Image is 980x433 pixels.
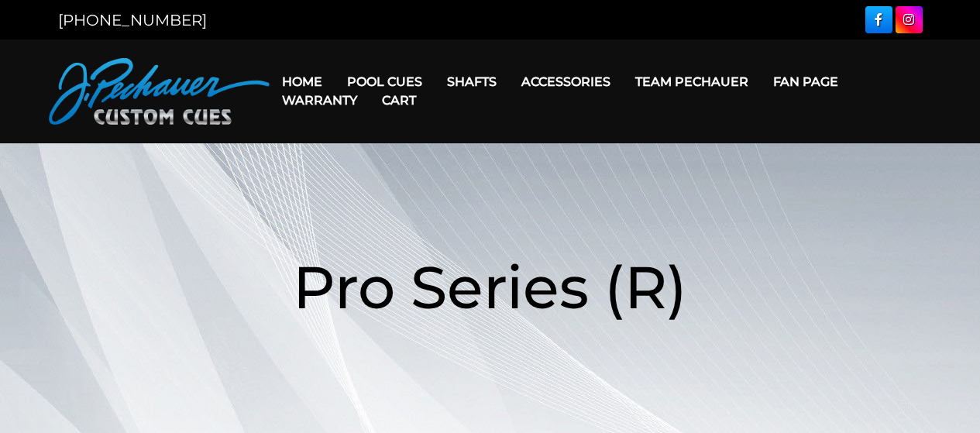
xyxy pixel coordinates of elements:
a: [PHONE_NUMBER] [58,11,207,29]
a: Fan Page [761,62,851,101]
a: Team Pechauer [623,62,761,101]
a: Cart [370,81,428,120]
a: Shafts [435,62,509,101]
img: Pechauer Custom Cues [49,58,270,125]
a: Home [270,62,335,101]
a: Warranty [270,81,370,120]
span: Pro Series (R) [293,251,687,323]
a: Pool Cues [335,62,435,101]
a: Accessories [509,62,623,101]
